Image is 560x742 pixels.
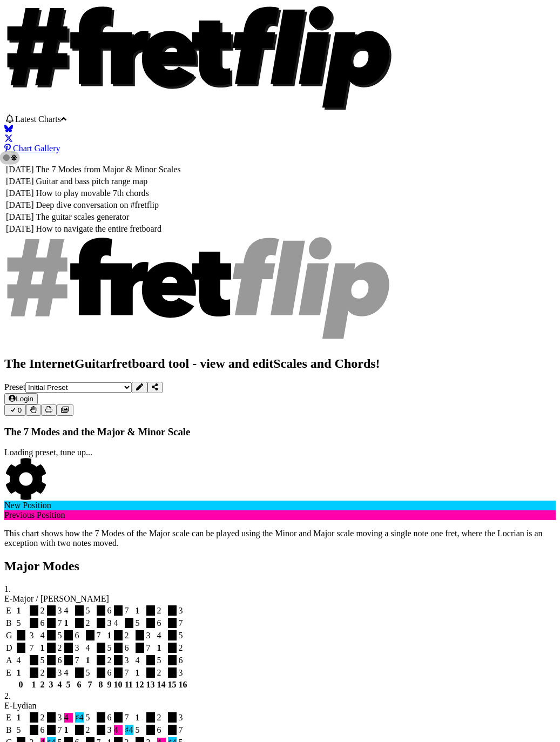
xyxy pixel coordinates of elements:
[179,631,187,640] div: 5
[157,679,166,690] th: 14
[273,356,380,370] span: Scales and Chords!
[30,618,38,628] div: ♭6
[58,618,62,628] div: 7
[4,393,38,404] button: Login
[136,668,144,678] div: 1
[86,618,95,628] div: 2
[86,713,95,723] div: 5
[5,200,181,211] tr: Deep dive conversation on #fretflip by Google NotebookLM
[113,679,123,690] th: 10
[114,725,123,735] div: 4
[107,631,112,640] div: 1
[114,643,123,653] div: ♭6
[47,725,56,735] div: ♭7
[64,630,73,640] div: ♭6
[58,643,62,653] div: 2
[168,655,177,665] div: ♭6
[75,605,84,616] div: ♭5
[17,618,25,628] div: 5
[64,725,73,735] div: 1
[97,667,105,678] div: ♭6
[58,668,62,678] div: 3
[36,188,181,199] td: How to play movable 7th chords
[114,655,123,665] div: ♭3
[135,679,145,690] th: 12
[86,643,95,653] div: 4
[136,713,144,723] div: 1
[179,725,187,735] div: 7
[4,134,556,144] a: Follow #fretflip at X
[147,382,163,393] button: Share Preset
[64,606,73,616] div: 4
[179,618,187,628] div: 7
[5,176,35,187] td: [DATE]
[47,630,56,640] div: ♭5
[4,426,556,438] h1: The 7 Modes and the Major & Minor Scale
[146,605,155,616] div: ♭2
[5,667,13,678] td: E
[41,668,45,678] div: 2
[15,114,61,124] span: Latest Charts
[4,124,556,134] a: Follow #fretflip at Bluesky
[4,510,65,520] span: Previous Position
[125,725,133,735] div: ♯4
[75,667,84,678] div: ♭5
[5,188,35,199] td: [DATE]
[107,656,112,665] div: 2
[17,668,25,678] div: 1
[107,713,112,723] div: 6
[107,679,112,690] th: 9
[136,725,144,735] div: 5
[58,725,62,735] div: 7
[36,212,181,222] td: The guitar scales generator
[5,224,181,234] tr: Note patterns to navigate the entire fretboard
[4,144,556,153] div: Chart Gallery
[125,631,133,640] div: 2
[132,382,147,393] button: Edit Preset
[75,356,112,370] span: Guitar
[136,618,144,628] div: 5
[97,655,105,665] div: ♭2
[167,679,177,690] th: 15
[125,713,133,723] div: 7
[36,176,181,187] td: Guitar and bass pitch range map
[5,212,181,222] tr: How to create scale and chord charts
[4,691,11,700] span: 2 .
[157,618,166,628] div: 6
[157,656,166,665] div: 5
[58,606,62,616] div: 3
[47,618,56,628] div: ♭7
[86,656,95,665] div: 1
[64,618,73,628] div: 1
[146,618,155,628] div: ♭6
[41,404,57,416] button: Print
[25,382,132,393] select: Preset
[125,656,133,665] div: 3
[125,618,133,628] div: ♭5
[30,643,38,653] div: 7
[4,382,25,392] span: Preset
[179,713,187,723] div: 3
[64,679,73,690] th: 5
[5,224,35,234] td: [DATE]
[75,618,84,628] div: ♭2
[47,605,56,616] div: ♭3
[124,679,134,690] th: 11
[5,655,13,666] td: A
[29,679,39,690] th: 1
[146,643,155,653] div: 7
[41,606,45,616] div: 2
[168,618,177,628] div: ♭7
[107,725,112,735] div: 3
[168,605,177,616] div: ♭3
[5,188,181,199] tr: How to play movable 7th chords on guitar
[40,679,45,690] th: 2
[107,618,112,628] div: 3
[5,212,35,222] td: [DATE]
[36,164,181,175] td: The 7 Modes from Major & Minor Scales
[114,618,123,628] div: 4
[97,605,105,616] div: ♭6
[136,606,144,616] div: 1
[64,668,73,678] div: 4
[30,725,38,735] div: ♭6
